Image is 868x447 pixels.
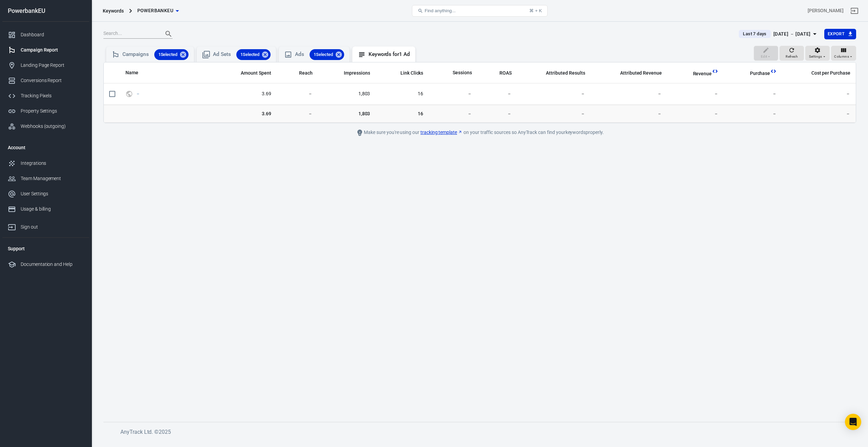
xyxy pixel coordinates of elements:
a: Landing Page Report [2,58,89,73]
div: scrollable content [104,62,856,123]
span: Last 7 days [740,31,769,37]
svg: This column is calculated from AnyTrack real-time data [712,68,718,75]
span: Attributed Results [546,70,585,77]
div: Ad Sets [213,49,271,60]
span: The total conversions attributed according to your ad network (Facebook, Google, etc.) [546,69,585,77]
span: Total revenue calculated by AnyTrack. [693,70,712,78]
div: 1Selected [236,49,271,60]
a: Team Management [2,171,89,186]
svg: UTM & Web Traffic [125,90,133,98]
span: Settings [809,54,822,60]
span: 16 [381,91,423,97]
svg: This column is calculated from AnyTrack real-time data [770,68,777,75]
span: Purchase [750,70,770,77]
button: Export [824,29,856,39]
div: Campaigns [122,49,189,60]
span: PowerbankEU [137,6,173,15]
a: Sign out [2,217,89,235]
span: Impressions [344,70,370,77]
span: Columns [834,54,849,60]
div: 1Selected [310,49,344,60]
div: Tracking Pixels [21,92,84,99]
span: － [673,91,718,97]
span: Revenue [693,71,712,77]
span: － [483,110,512,117]
a: Property Settings [2,103,89,119]
span: Reach [299,70,313,77]
span: The estimated total amount of money you've spent on your campaign, ad set or ad during its schedule. [232,69,271,77]
span: Link Clicks [400,70,423,77]
span: － [136,91,141,96]
div: [DATE] － [DATE] [773,30,811,38]
span: － [788,91,850,97]
span: The total revenue attributed according to your ad network (Facebook, Google, etc.) [620,69,662,77]
div: Documentation and Help [21,261,84,268]
input: Search... [103,30,158,38]
div: ⌘ + K [529,8,542,13]
button: Last 7 days[DATE] － [DATE] [733,28,824,40]
div: Dashboard [21,31,84,38]
span: Cost per Purchase [811,70,850,77]
span: － [522,110,585,117]
div: Property Settings [21,108,84,115]
a: Dashboard [2,27,89,42]
span: The number of times your ads were on screen. [344,69,370,77]
a: － [136,91,140,96]
span: 1 Selected [154,51,182,58]
span: Find anything... [425,8,455,13]
span: 1,803 [323,110,370,117]
li: Account [2,139,89,156]
span: The number of clicks on links within the ad that led to advertiser-specified destinations [400,69,423,77]
div: Open Intercom Messenger [845,414,861,430]
span: － [434,110,472,117]
span: The number of people who saw your ads at least once. Reach is different from impressions, which m... [290,69,313,77]
span: Refresh [786,54,798,60]
div: Keywords [103,7,124,14]
span: － [596,110,662,117]
span: 1 Selected [310,51,337,58]
span: Total revenue calculated by AnyTrack. [684,70,712,78]
div: User Settings [21,190,84,197]
a: Campaign Report [2,42,89,58]
a: Usage & billing [2,201,89,217]
span: Sessions [444,70,472,76]
a: Tracking Pixels [2,88,89,103]
span: Name [125,70,138,76]
span: － [434,91,472,97]
a: Sign out [846,3,863,19]
span: The average cost for each "Purchase" event [811,69,850,77]
span: Purchase [741,70,770,77]
div: Make sure you're using our on your traffic sources so AnyTrack can find your keywords properly. [327,129,632,137]
span: － [729,110,777,117]
span: The total return on ad spend [499,69,512,77]
span: Amount Spent [241,70,271,77]
div: Conversions Report [21,77,84,84]
span: － [522,91,585,97]
span: － [282,91,313,97]
div: Keywords for 1 Ad [369,51,410,58]
span: Name [125,70,147,76]
div: Ads [295,49,344,60]
span: － [673,110,718,117]
button: Find anything...⌘ + K [412,5,548,17]
button: Columns [831,46,856,61]
h6: AnyTrack Ltd. © 2025 [120,428,629,436]
span: The total conversions attributed according to your ad network (Facebook, Google, etc.) [537,69,585,77]
div: PowerbankEU [2,8,89,14]
button: Search [160,26,177,42]
span: The number of times your ads were on screen. [335,69,370,77]
span: 16 [381,110,423,117]
div: Usage & billing [21,206,84,213]
span: The total revenue attributed according to your ad network (Facebook, Google, etc.) [611,69,662,77]
span: Attributed Revenue [620,70,662,77]
div: Sign out [21,223,84,231]
button: Refresh [780,46,804,61]
span: Sessions [453,70,472,76]
span: 3.69 [219,91,271,97]
span: 3.69 [219,110,271,117]
div: Team Management [21,175,84,182]
span: The number of people who saw your ads at least once. Reach is different from impressions, which m... [299,69,313,77]
span: － [729,91,777,97]
button: Settings [805,46,830,61]
div: Webhooks (outgoing) [21,123,84,130]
